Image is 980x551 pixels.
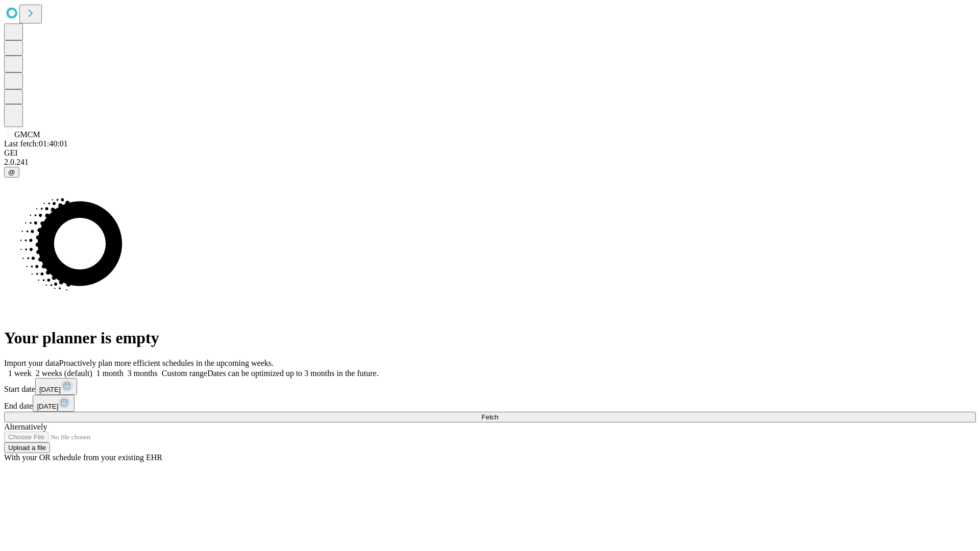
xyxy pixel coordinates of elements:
[4,378,976,395] div: Start date
[4,139,68,148] span: Last fetch: 01:40:01
[128,369,158,378] span: 3 months
[4,442,50,453] button: Upload a file
[39,386,61,393] span: [DATE]
[4,329,976,347] h1: Your planner is empty
[4,167,19,178] button: @
[207,369,378,378] span: Dates can be optimized up to 3 months in the future.
[4,453,162,462] span: With your OR schedule from your existing EHR
[4,148,976,158] div: GEI
[481,413,498,421] span: Fetch
[59,359,274,367] span: Proactively plan more efficient schedules in the upcoming weeks.
[14,130,40,139] span: GMCM
[4,158,976,167] div: 2.0.241
[4,412,976,422] button: Fetch
[8,369,32,378] span: 1 week
[4,359,59,367] span: Import your data
[8,168,15,176] span: @
[162,369,207,378] span: Custom range
[36,369,92,378] span: 2 weeks (default)
[33,395,75,412] button: [DATE]
[37,403,58,410] span: [DATE]
[4,395,976,412] div: End date
[96,369,124,378] span: 1 month
[4,422,47,431] span: Alternatively
[35,378,77,395] button: [DATE]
